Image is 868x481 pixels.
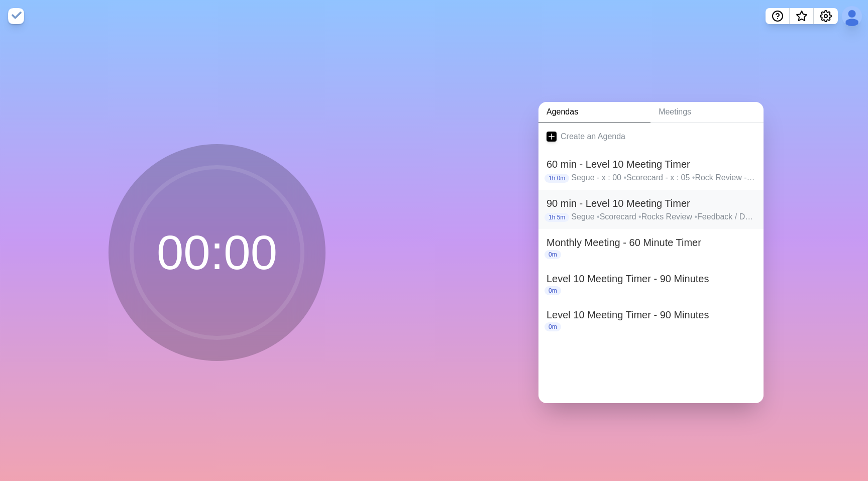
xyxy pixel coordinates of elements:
h2: Level 10 Meeting Timer - 90 Minutes [547,307,755,322]
p: 0m [545,322,561,331]
p: 1h 5m [545,213,569,222]
button: Help [766,8,790,24]
h2: Level 10 Meeting Timer - 90 Minutes [547,271,755,286]
button: What’s new [790,8,814,24]
img: timeblocks logo [8,8,24,24]
p: Segue Scorecard Rocks Review Feedback / Damage Actions Completion - finished by 1:30pm Headlines ... [571,211,755,223]
h2: 90 min - Level 10 Meeting Timer [547,196,755,211]
h2: 60 min - Level 10 Meeting Timer [547,157,755,172]
a: Agendas [538,102,650,123]
span: • [692,173,695,182]
p: Segue - x : 00 Scorecard - x : 05 Rock Review - x : 10 Client / Employee Headlines - x : 15 To-Do... [571,172,755,184]
a: Create an Agenda [538,123,764,151]
p: 0m [545,250,561,259]
span: • [694,212,697,221]
span: • [597,212,600,221]
a: Meetings [650,102,764,123]
p: 1h 0m [545,174,569,183]
p: 0m [545,286,561,295]
h2: Monthly Meeting - 60 Minute Timer [547,235,755,250]
span: • [638,212,641,221]
button: Settings [814,8,838,24]
span: • [623,173,626,182]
